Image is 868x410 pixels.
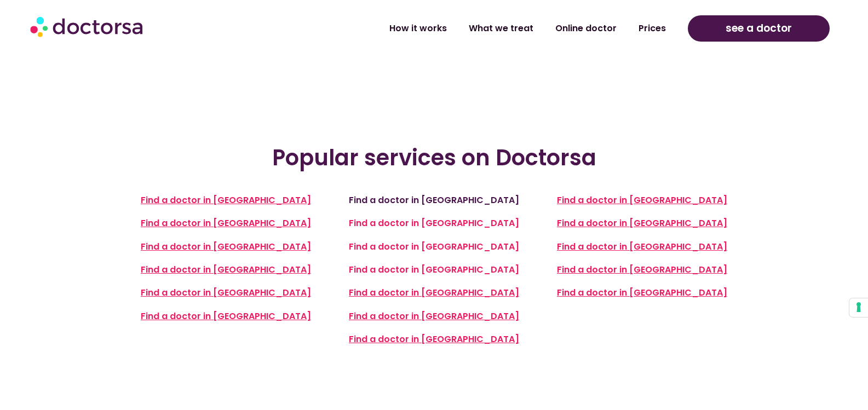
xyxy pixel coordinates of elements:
[557,217,727,229] a: Find a doctor in [GEOGRAPHIC_DATA]
[141,263,311,276] a: Find a doctor in [GEOGRAPHIC_DATA]
[458,16,544,41] a: What we treat
[141,240,311,253] a: Find a doctor in [GEOGRAPHIC_DATA]
[557,263,727,276] a: Find a doctor in [GEOGRAPHIC_DATA]
[628,16,677,41] a: Prices
[557,194,727,206] a: Find a doctor in [GEOGRAPHIC_DATA]
[141,286,311,299] a: Find a doctor in [GEOGRAPHIC_DATA]
[557,240,727,253] a: Find a doctor in [GEOGRAPHIC_DATA]
[349,310,519,322] a: Find a doctor in [GEOGRAPHIC_DATA]
[688,15,830,42] a: see a doctor
[128,145,741,171] h2: Popular services on Doctorsa
[349,217,519,229] a: Find a doctor in [GEOGRAPHIC_DATA]
[349,194,519,206] a: Find a doctor in [GEOGRAPHIC_DATA]
[849,298,868,317] button: Your consent preferences for tracking technologies
[544,16,628,41] a: Online doctor
[349,333,519,345] a: Find a doctor in [GEOGRAPHIC_DATA]
[557,286,727,299] a: Find a doctor in [GEOGRAPHIC_DATA]
[349,240,519,253] a: Find a doctor in [GEOGRAPHIC_DATA]
[726,20,792,37] span: see a doctor
[378,16,458,41] a: How it works
[141,310,311,322] a: Find a doctor in [GEOGRAPHIC_DATA]
[141,217,311,229] a: Find a doctor in [GEOGRAPHIC_DATA]
[141,194,311,206] a: Find a doctor in [GEOGRAPHIC_DATA]
[349,286,519,299] a: Find a doctor in [GEOGRAPHIC_DATA]
[228,16,677,41] nav: Menu
[349,263,519,276] a: Find a doctor in [GEOGRAPHIC_DATA]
